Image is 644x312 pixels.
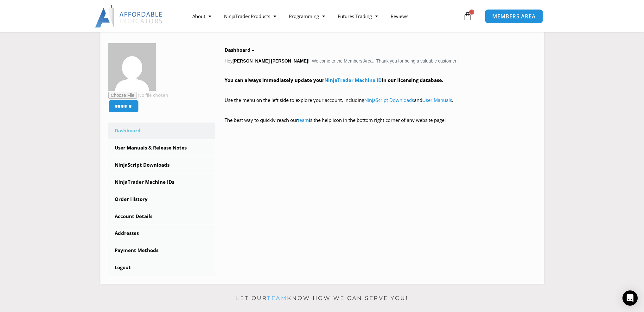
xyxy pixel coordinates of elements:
[225,116,536,134] p: The best way to quickly reach our is the help icon in the bottom right corner of any website page!
[422,97,452,103] a: User Manuals
[108,123,215,276] nav: Account pages
[364,97,414,103] a: NinjaScript Downloads
[108,225,215,242] a: Addresses
[622,290,638,306] div: Open Intercom Messenger
[218,9,283,23] a: NinjaTrader Products
[454,7,481,25] a: 0
[225,77,443,83] strong: You can always immediately update your in our licensing database.
[267,295,287,301] a: team
[485,9,543,23] a: MEMBERS AREA
[225,46,536,134] div: Hey ! Welcome to the Members Area. Thank you for being a valuable customer!
[108,123,215,139] a: Dashboard
[108,242,215,259] a: Payment Methods
[283,9,331,23] a: Programming
[108,174,215,190] a: NinjaTrader Machine IDs
[108,259,215,276] a: Logout
[186,9,218,23] a: About
[95,5,163,28] img: LogoAI | Affordable Indicators – NinjaTrader
[225,96,536,114] p: Use the menu on the left side to explore your account, including and .
[324,77,382,83] a: NinjaTrader Machine ID
[186,9,462,23] nav: Menu
[492,14,536,19] span: MEMBERS AREA
[233,58,308,63] strong: [PERSON_NAME] [PERSON_NAME]
[108,191,215,208] a: Order History
[108,157,215,173] a: NinjaScript Downloads
[384,9,415,23] a: Reviews
[108,43,156,91] img: 09a4947c964b030b8422f8e08a2050881a45bd3af3fd8d3ca43b8c7e6e726040
[108,208,215,225] a: Account Details
[298,117,309,123] a: team
[225,47,254,53] b: Dashboard –
[100,293,544,303] p: Let our know how we can serve you!
[108,140,215,156] a: User Manuals & Release Notes
[331,9,384,23] a: Futures Trading
[469,10,474,15] span: 0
